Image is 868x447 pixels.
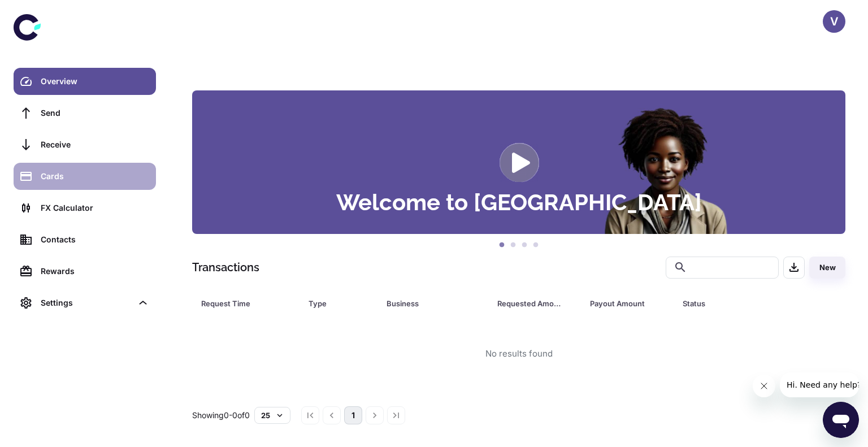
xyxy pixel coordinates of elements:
a: Receive [14,131,156,158]
div: Settings [41,297,132,309]
div: Settings [14,289,156,316]
button: 3 [519,240,530,251]
a: Contacts [14,226,156,253]
p: Showing 0-0 of 0 [192,409,250,422]
span: Payout Amount [590,296,669,311]
div: FX Calculator [41,202,149,214]
button: New [809,257,845,279]
button: 1 [496,240,507,251]
nav: pagination navigation [300,406,407,424]
div: Request Time [201,296,280,311]
iframe: Message from company [780,372,859,397]
span: Hi. Need any help? [7,8,81,17]
div: Cards [41,170,149,183]
h1: Transactions [192,259,259,276]
div: Send [41,107,149,119]
button: 4 [530,240,541,251]
span: Request Time [201,296,295,311]
div: Status [683,296,784,311]
button: page 1 [344,406,362,424]
div: Type [309,296,358,311]
iframe: Close message [753,375,775,397]
button: V [823,10,845,33]
button: 2 [507,240,519,251]
div: Requested Amount [497,296,562,311]
a: Overview [14,68,156,95]
a: Cards [14,163,156,190]
span: Requested Amount [497,296,576,311]
a: Send [14,99,156,127]
span: Status [683,296,798,311]
button: 25 [254,407,290,424]
div: Rewards [41,265,149,277]
div: No results found [485,348,553,361]
a: Rewards [14,258,156,285]
h3: Welcome to [GEOGRAPHIC_DATA] [336,191,702,214]
div: Payout Amount [590,296,654,311]
span: Type [309,296,373,311]
div: Receive [41,138,149,151]
iframe: Button to launch messaging window [823,402,859,438]
a: FX Calculator [14,194,156,222]
div: Overview [41,75,149,88]
div: Contacts [41,233,149,246]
